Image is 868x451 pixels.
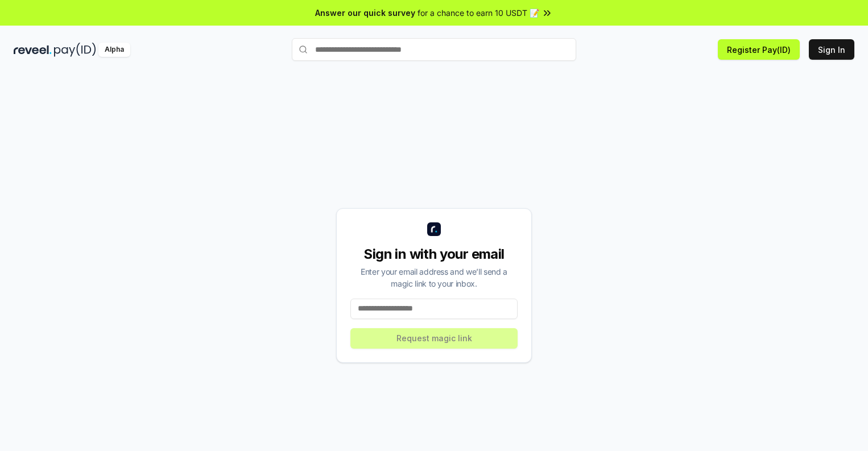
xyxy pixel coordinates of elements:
img: logo_small [427,222,441,236]
div: Alpha [98,43,130,57]
span: for a chance to earn 10 USDT 📝 [418,7,539,19]
div: Enter your email address and we’ll send a magic link to your inbox. [350,266,518,289]
img: reveel_dark [14,43,52,57]
button: Sign In [809,39,854,60]
img: pay_id [54,43,96,57]
span: Answer our quick survey [315,7,415,19]
button: Register Pay(ID) [718,39,800,60]
div: Sign in with your email [350,245,518,263]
